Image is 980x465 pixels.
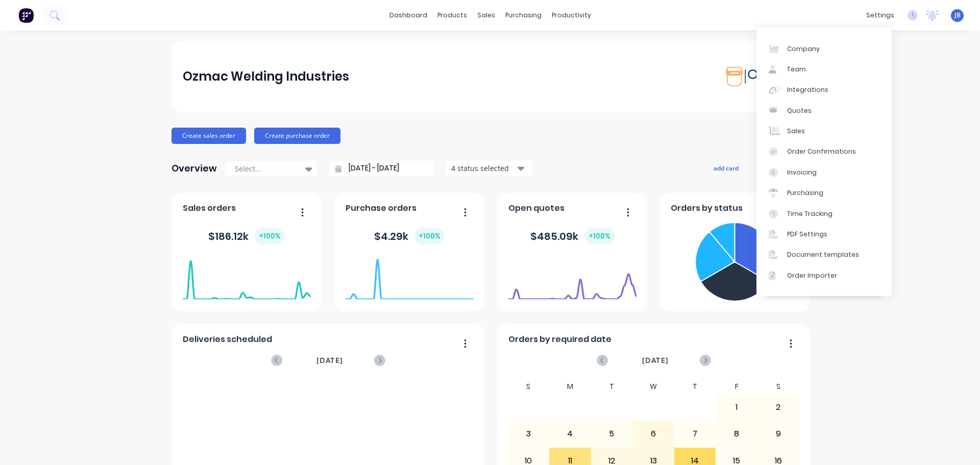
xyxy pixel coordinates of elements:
div: S [508,379,550,394]
div: products [432,8,472,23]
div: 4 status selected [451,163,516,174]
span: Sales orders [183,202,236,214]
div: $ 485.09k [530,228,615,244]
div: Sales [787,127,805,136]
div: Order Confirmations [787,147,856,156]
a: dashboard [384,8,432,23]
div: 4 [550,421,591,447]
div: 7 [675,421,716,447]
div: 2 [758,395,799,420]
span: Purchase orders [346,202,416,214]
div: 3 [508,421,549,447]
div: + 100 % [414,228,445,244]
a: Team [756,59,892,80]
div: sales [472,8,500,23]
span: JB [954,11,961,20]
a: Purchasing [756,183,892,203]
div: 9 [758,421,799,447]
div: Company [787,44,820,54]
a: Quotes [756,101,892,121]
div: settings [861,8,899,23]
button: add card [707,161,745,175]
div: Document templates [787,250,859,259]
div: Integrations [787,85,828,94]
a: Invoicing [756,162,892,183]
button: edit dashboard [751,161,808,175]
button: 4 status selected [446,161,532,176]
div: PDF Settings [787,230,827,239]
div: $ 186.12k [208,228,285,244]
span: [DATE] [316,355,343,366]
div: Overview [171,158,217,179]
div: Ozmac Welding Industries [183,66,349,87]
div: T [591,379,633,394]
div: + 100 % [255,228,285,244]
a: Company [756,38,892,59]
button: Create sales order [171,128,246,144]
div: 5 [592,421,632,447]
div: F [716,379,757,394]
div: Team [787,65,806,74]
div: $ 4.29k [374,228,445,244]
div: Time Tracking [787,209,832,218]
div: Invoicing [787,168,817,177]
span: Open quotes [508,202,565,214]
a: Order Importer [756,265,892,286]
div: + 100 % [584,228,615,244]
div: W [632,379,674,394]
a: Order Confirmations [756,141,892,162]
div: productivity [547,8,596,23]
a: PDF Settings [756,224,892,244]
img: Factory [18,8,34,23]
a: Time Tracking [756,203,892,224]
a: Sales [756,121,892,141]
div: M [549,379,591,394]
div: purchasing [500,8,547,23]
div: Order Importer [787,271,837,280]
div: 1 [716,395,757,420]
div: S [757,379,799,394]
img: Ozmac Welding Industries [726,67,797,86]
button: Create purchase order [254,128,340,144]
div: T [674,379,716,394]
div: 8 [716,421,757,447]
a: Integrations [756,80,892,100]
div: 6 [633,421,674,447]
span: Orders by status [671,202,743,214]
div: Quotes [787,106,812,115]
span: [DATE] [642,355,669,366]
a: Document templates [756,244,892,265]
span: Deliveries scheduled [183,333,272,346]
div: Purchasing [787,188,823,198]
